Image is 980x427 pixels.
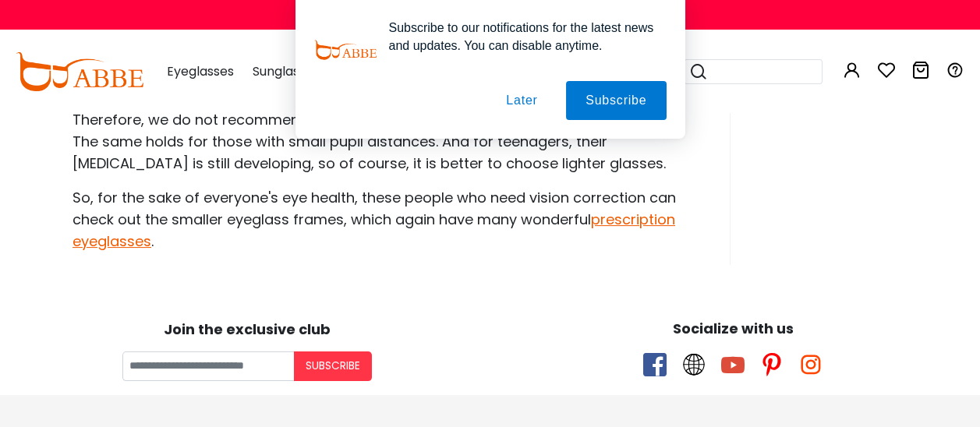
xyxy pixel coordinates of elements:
div: Join the exclusive club [12,316,483,340]
button: Later [486,81,557,120]
span: pinterest [760,353,784,376]
span: facebook [643,353,667,376]
p: Therefore, we do not recommend wearing large-frame glasses for high prescriptions. The same holds... [73,109,681,175]
div: Socialize with us [498,318,969,339]
img: notification icon [314,19,377,81]
input: Your email [122,351,294,381]
span: instagram [799,353,823,376]
p: So, for the sake of everyone's eye health, these people who need vision correction can check out ... [73,187,681,252]
a: prescription eyeglasses [73,210,675,251]
div: Subscribe to our notifications for the latest news and updates. You can disable anytime. [377,19,667,55]
button: Subscribe [566,81,666,120]
span: twitter [682,353,706,376]
span: youtube [721,353,745,376]
button: Subscribe [294,351,372,381]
